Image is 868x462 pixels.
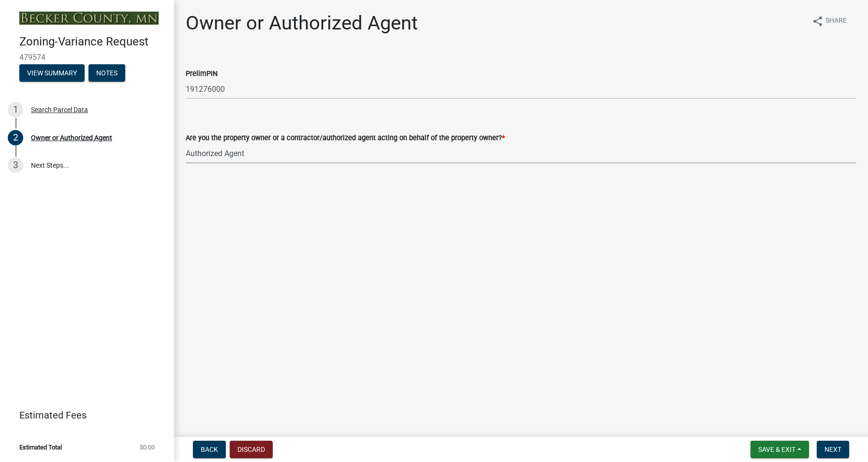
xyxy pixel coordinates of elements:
i: share [812,15,824,27]
span: $0.00 [140,444,155,450]
h4: Zoning-Variance Request [19,35,166,49]
button: Back [193,441,226,458]
wm-modal-confirm: Notes [88,70,125,77]
button: Discard [230,441,273,458]
button: Notes [88,64,125,82]
a: Estimated Fees [8,405,159,425]
span: Save & Exit [758,446,795,453]
span: Estimated Total [19,444,62,450]
button: Save & Exit [750,441,809,458]
div: 1 [8,102,23,117]
span: Next [824,446,841,453]
span: Back [201,446,218,453]
div: Owner or Authorized Agent [31,134,112,141]
button: shareShare [804,12,854,30]
button: View Summary [19,64,85,82]
div: Search Parcel Data [31,106,88,113]
h1: Owner or Authorized Agent [186,12,418,35]
button: Next [817,441,849,458]
wm-modal-confirm: Summary [19,70,85,77]
span: 479574 [19,53,155,62]
label: Are you the property owner or a contractor/authorized agent acting on behalf of the property owner? [186,135,505,142]
div: 3 [8,158,23,173]
div: 2 [8,130,23,145]
label: PrelimPIN [186,71,218,77]
img: Becker County, Minnesota [19,12,159,25]
span: Share [825,15,847,27]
